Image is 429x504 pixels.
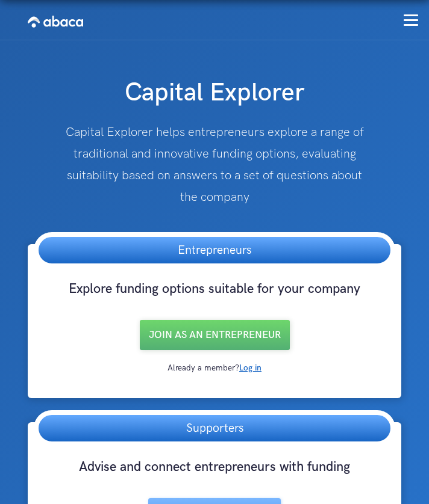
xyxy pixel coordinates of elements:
[34,362,396,374] div: Already a member?
[28,10,83,31] img: Abaca logo
[140,320,290,350] a: Join as an entrepreneur
[60,121,369,208] p: Capital Explorer helps entrepreneurs explore a range of traditional and innovative funding option...
[174,415,255,441] h3: Supporters
[34,458,396,498] h3: Advise and connect entrepreneurs with funding
[34,280,396,320] h3: Explore funding options suitable for your company
[60,65,369,109] h1: Capital Explorer
[239,363,261,373] a: Log in
[393,2,429,37] div: menu
[166,237,263,263] h3: Entrepreneurs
